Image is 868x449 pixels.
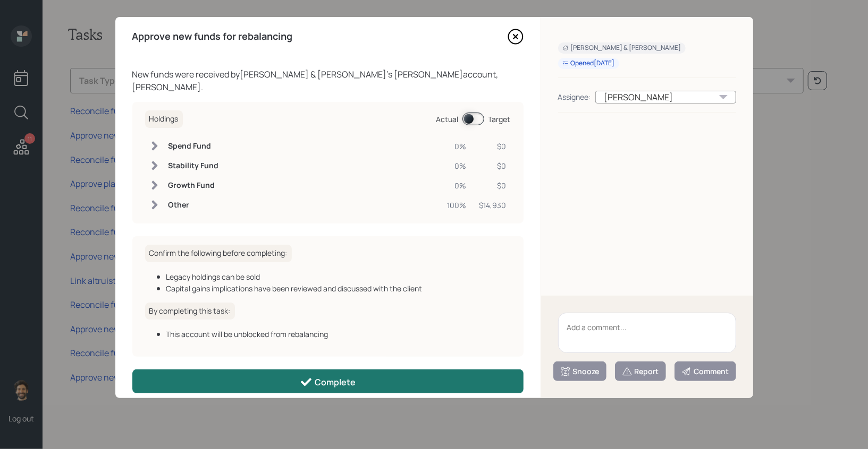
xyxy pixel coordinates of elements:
[675,361,736,381] button: Comment
[622,366,659,377] div: Report
[479,160,507,171] div: $0
[448,141,467,152] div: 0%
[595,91,736,103] div: [PERSON_NAME]
[560,366,600,377] div: Snooze
[168,161,219,170] h6: Stability Fund
[479,141,507,152] div: $0
[145,303,235,320] h6: By completing this task:
[168,142,219,151] h6: Spend Fund
[562,59,615,68] div: Opened [DATE]
[479,200,507,211] div: $14,930
[448,180,467,191] div: 0%
[300,376,356,388] div: Complete
[168,181,219,190] h6: Growth Fund
[145,245,292,262] h6: Confirm the following before completing:
[168,201,219,210] h6: Other
[132,31,293,42] h4: Approve new funds for rebalancing
[132,68,524,93] div: New funds were received by [PERSON_NAME] & [PERSON_NAME] 's [PERSON_NAME] account, [PERSON_NAME] .
[479,180,507,191] div: $0
[448,200,467,211] div: 100%
[436,114,459,125] div: Actual
[562,44,681,53] div: [PERSON_NAME] & [PERSON_NAME]
[145,110,183,128] h6: Holdings
[553,361,606,381] button: Snooze
[448,160,467,171] div: 0%
[488,114,511,125] div: Target
[166,271,511,282] div: Legacy holdings can be sold
[558,91,591,102] div: Assignee:
[132,369,524,393] button: Complete
[166,283,511,294] div: Capital gains implications have been reviewed and discussed with the client
[166,329,511,340] div: This account will be unblocked from rebalancing
[681,366,729,377] div: Comment
[615,361,666,381] button: Report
